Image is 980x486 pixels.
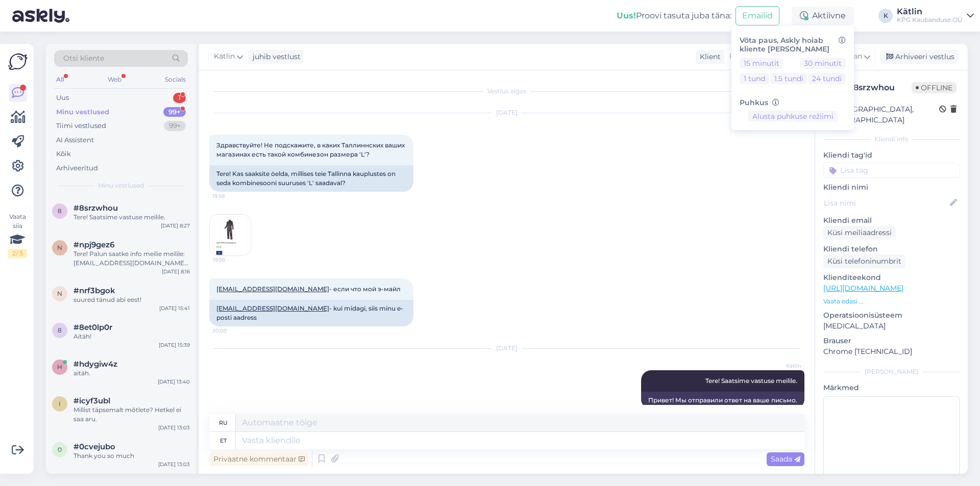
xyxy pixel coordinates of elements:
div: [DATE] 8:27 [161,222,190,229]
span: Здравствуйте! Не подскажите, в каких Таллиннских ваших магазинах есть такой комбинезон размера 'L'? [216,141,406,158]
div: suured tänud abi eest! [73,295,190,304]
span: Kätlin [763,362,801,370]
div: 99+ [163,107,186,117]
div: aitäh. [73,369,190,378]
input: Lisa nimi [824,197,948,209]
span: #icyf3ubl [73,396,110,405]
span: 19:58 [213,256,251,264]
div: Minu vestlused [56,107,109,117]
p: Vaata edasi ... [823,297,960,306]
div: [PERSON_NAME] [823,367,960,376]
div: Arhiveeri vestlus [880,50,959,64]
span: Russian [729,51,757,62]
div: Tere! Kas saaksite öelda, millises teie Tallinna kauplustes on seda kombinesooni suuruses 'L' saa... [209,165,413,192]
span: i [59,400,61,407]
button: 24 tundi [808,73,846,84]
p: [MEDICAL_DATA] [823,321,960,331]
div: Arhiveeritud [56,163,98,173]
div: et [220,432,227,449]
button: 1 tund [740,73,769,84]
button: Alusta puhkuse režiimi [748,111,838,122]
div: AI Assistent [56,135,94,145]
a: [EMAIL_ADDRESS][DOMAIN_NAME] [216,285,329,293]
span: #nrf3bgok [73,286,115,295]
div: Aitäh! [73,332,190,341]
div: [DATE] 13:03 [158,461,190,468]
a: [EMAIL_ADDRESS][DOMAIN_NAME] [216,304,329,312]
div: Привет! Мы отправили ответ на ваше письмо. [641,392,804,409]
div: 2 / 3 [8,249,27,258]
div: - kui midagi, siis minu e-posti aadress [209,300,413,326]
span: - если что мой э-майл [216,285,401,293]
span: n [57,290,62,297]
span: 0 [58,446,62,453]
div: [DATE] 15:39 [159,341,190,349]
img: Askly Logo [8,52,28,71]
div: Proovi tasuta juba täna: [617,10,731,22]
span: 20:00 [212,327,251,335]
div: ru [219,414,228,431]
div: Tiimi vestlused [56,121,106,131]
h6: Võta paus, Askly hoiab kliente [PERSON_NAME] [740,36,846,54]
div: Uus [56,93,69,103]
button: 30 minutit [800,58,846,69]
span: #8srzwhou [73,203,118,213]
span: h [57,363,62,371]
p: Kliendi email [823,215,960,226]
div: KPG Kaubanduse OÜ [897,16,963,24]
p: Brauser [823,336,960,346]
div: Kliendi info [823,135,960,144]
div: # 8srzwhou [848,82,912,94]
span: Minu vestlused [98,181,144,190]
div: Vestlus algas [209,87,804,96]
div: Kõik [56,149,71,159]
b: Uus! [617,11,636,20]
p: Märkmed [823,382,960,393]
div: 1 [173,93,186,103]
div: Tere! Saatsime vastuse meilile. [73,213,190,222]
div: Thank you so much [73,451,190,461]
div: Vaata siia [8,212,27,258]
span: n [57,244,62,251]
span: 8 [58,207,62,215]
div: Privaatne kommentaar [209,452,309,466]
div: [DATE] 13:03 [158,424,190,431]
span: Kätlin [214,51,235,62]
span: #8et0lp0r [73,323,112,332]
p: Klienditeekond [823,272,960,283]
span: Tere! Saatsime vastuse meilile. [705,377,797,385]
p: Operatsioonisüsteem [823,310,960,321]
span: Offline [912,82,957,93]
div: [DATE] 15:41 [159,304,190,312]
div: [DATE] [209,344,804,353]
div: [DATE] 13:40 [158,378,190,386]
p: Kliendi telefon [823,244,960,254]
span: Saada [771,454,800,464]
img: Attachment [210,215,251,255]
button: 15 minutit [740,58,783,69]
div: 99+ [164,121,186,131]
div: Socials [163,73,188,86]
div: [GEOGRAPHIC_DATA], [GEOGRAPHIC_DATA] [826,104,939,125]
span: #hdygiw4z [73,360,117,369]
div: Millist täpsemalt mõtlete? Hetkel ei saa aru. [73,405,190,424]
div: Küsi telefoninumbrit [823,254,905,268]
div: K [878,9,893,23]
div: Aktiivne [792,7,854,25]
span: #0cvejubo [73,442,115,451]
div: [DATE] 8:16 [162,268,190,275]
span: #npj9gez6 [73,240,114,249]
a: KätlinKPG Kaubanduse OÜ [897,8,974,24]
div: juhib vestlust [249,52,301,62]
p: Chrome [TECHNICAL_ID] [823,346,960,357]
div: Klient [696,52,721,62]
span: Otsi kliente [63,53,104,64]
a: [URL][DOMAIN_NAME] [823,284,903,293]
button: 1.5 tundi [770,73,807,84]
button: Emailid [736,6,779,25]
h6: Puhkus [740,98,846,107]
div: Kätlin [897,8,963,16]
input: Lisa tag [823,163,960,178]
p: Kliendi tag'id [823,150,960,161]
div: All [54,73,66,86]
